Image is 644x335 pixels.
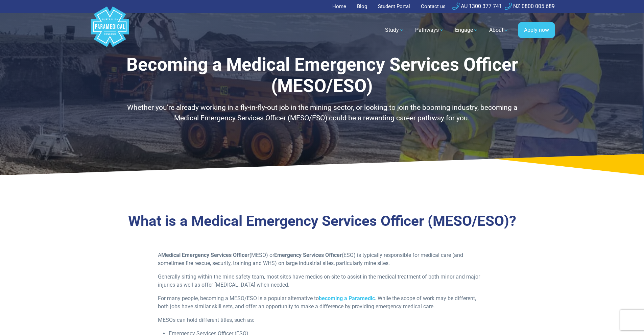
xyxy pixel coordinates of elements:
h3: What is a Medical Emergency Services Officer (MESO/ESO)? [124,213,520,230]
p: A (MESO) or (ESO) is typically responsible for medical care (and sometimes fire rescue, security,... [158,251,486,267]
strong: Medical Emergency Services Officer [161,252,249,258]
a: Engage [451,21,482,40]
p: For many people, becoming a MESO/ESO is a popular alternative to . While the scope of work may be... [158,294,486,311]
a: Australian Paramedical College [90,13,130,47]
a: becoming a Paramedic [319,295,375,302]
a: NZ 0800 005 689 [505,3,555,9]
a: Apply now [518,22,555,38]
p: Whether you’re already working in a fly-in-fly-out job in the mining sector, or looking to join t... [124,102,520,124]
a: Pathways [411,21,448,40]
p: MESOs can hold different titles, such as: [158,316,486,324]
p: Generally sitting within the mine safety team, most sites have medics on-site to assist in the me... [158,273,486,289]
h1: Becoming a Medical Emergency Services Officer (MESO/ESO) [124,54,520,97]
a: AU 1300 377 741 [452,3,502,9]
a: Study [381,21,408,40]
strong: Emergency Services Officer [274,252,342,258]
a: About [485,21,513,40]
